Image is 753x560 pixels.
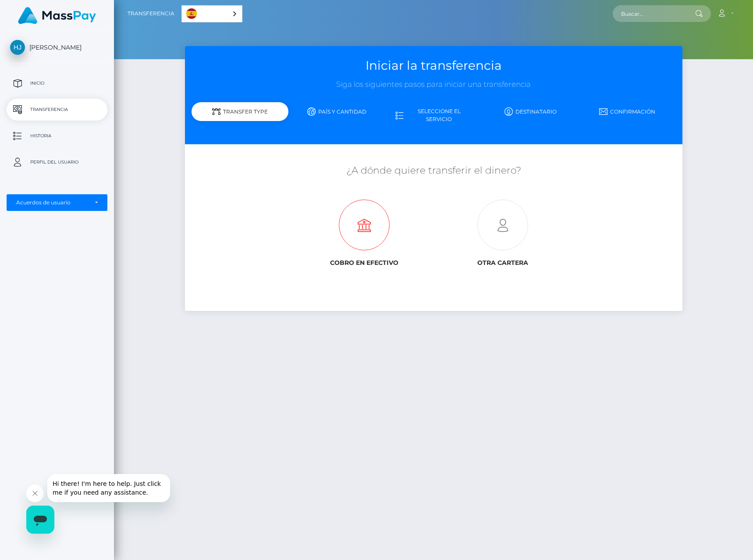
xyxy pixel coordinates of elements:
[192,79,676,90] h3: Siga los siguientes pasos para iniciar una transferencia
[192,164,676,178] h5: ¿A dónde quiere transferir el dinero?
[7,99,107,121] a: Transferencia
[302,259,427,267] h6: Cobro en efectivo
[10,77,104,90] p: Inicio
[440,259,565,267] h6: Otra cartera
[26,506,54,534] iframe: Botón para iniciar la ventana de mensajería
[18,7,96,24] img: MassPay
[288,104,385,119] a: País y cantidad
[7,194,107,211] button: Acuerdos de usuario
[47,474,170,502] iframe: Mensaje de la compañía
[7,125,107,147] a: Historia
[26,485,44,502] iframe: Cerrar mensaje
[182,6,242,22] a: Español
[10,129,104,143] p: Historia
[7,43,107,51] span: [PERSON_NAME]
[385,104,482,127] a: Seleccione el servicio
[16,199,88,206] div: Acuerdos de usuario
[613,5,695,22] input: Buscar...
[192,102,288,121] div: Transfer Type
[579,104,676,119] a: Confirmación
[181,5,242,22] div: Language
[192,57,676,74] h3: Iniciar la transferencia
[10,103,104,116] p: Transferencia
[192,104,288,127] a: Tipo de transferencia
[482,104,579,119] a: Destinatario
[181,5,242,22] aside: Language selected: Español
[7,151,107,173] a: Perfil del usuario
[128,4,174,23] a: Transferencia
[10,156,104,169] p: Perfil del usuario
[7,72,107,94] a: Inicio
